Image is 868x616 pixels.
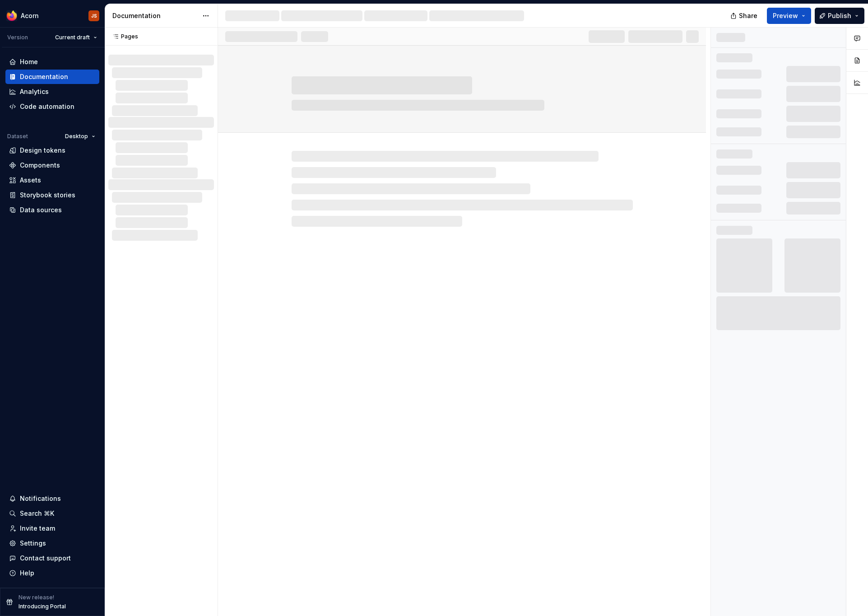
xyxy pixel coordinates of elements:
[7,34,28,41] div: Version
[51,31,101,44] button: Current draft
[108,33,138,40] div: Pages
[5,521,99,536] a: Invite team
[5,536,99,551] a: Settings
[5,84,99,99] a: Analytics
[815,8,864,24] button: Publish
[2,6,103,25] button: AcornJS
[726,8,763,24] button: Share
[5,173,99,187] a: Assets
[5,566,99,580] button: Help
[20,57,38,66] div: Home
[112,11,198,20] div: Documentation
[65,133,88,140] span: Desktop
[773,11,798,20] span: Preview
[5,203,99,217] a: Data sources
[5,188,99,202] a: Storybook stories
[20,176,41,185] div: Assets
[19,603,66,610] p: Introducing Portal
[20,72,68,81] div: Documentation
[5,158,99,173] a: Components
[21,11,39,20] div: Acorn
[20,191,75,200] div: Storybook stories
[20,569,34,578] div: Help
[828,11,851,20] span: Publish
[55,34,90,41] span: Current draft
[5,70,99,84] a: Documentation
[91,12,97,19] div: JS
[61,130,99,143] button: Desktop
[20,161,60,170] div: Components
[20,102,74,111] div: Code automation
[19,594,54,601] p: New release!
[5,491,99,506] button: Notifications
[767,8,811,24] button: Preview
[20,205,62,215] div: Data sources
[5,55,99,69] a: Home
[5,551,99,565] button: Contact support
[20,524,55,533] div: Invite team
[5,143,99,158] a: Design tokens
[20,554,71,563] div: Contact support
[20,509,54,518] div: Search ⌘K
[739,11,757,20] span: Share
[20,146,65,155] div: Design tokens
[6,10,17,21] img: 894890ef-b4b9-4142-abf4-a08b65caed53.png
[5,506,99,521] button: Search ⌘K
[20,494,61,503] div: Notifications
[7,133,28,140] div: Dataset
[20,539,46,548] div: Settings
[5,99,99,114] a: Code automation
[20,87,49,96] div: Analytics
